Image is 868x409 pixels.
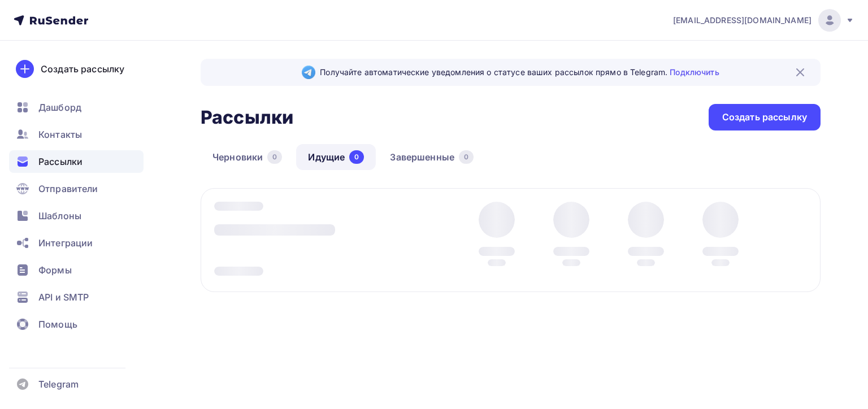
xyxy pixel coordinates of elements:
[9,123,144,146] a: Контакты
[9,259,144,281] a: Формы
[38,317,77,331] span: Помощь
[670,67,719,77] a: Подключить
[302,66,315,79] img: Telegram
[9,96,144,119] a: Дашборд
[201,144,294,170] a: Черновики0
[38,377,79,391] span: Telegram
[38,290,89,304] span: API и SMTP
[459,150,474,164] div: 0
[378,144,485,170] a: Завершенные0
[38,128,82,141] span: Контакты
[9,177,144,200] a: Отправители
[38,155,83,168] span: Рассылки
[38,263,72,277] span: Формы
[9,204,144,227] a: Шаблоны
[201,106,293,129] h2: Рассылки
[9,150,144,173] a: Рассылки
[673,9,854,32] a: [EMAIL_ADDRESS][DOMAIN_NAME]
[38,209,81,223] span: Шаблоны
[349,150,364,164] div: 0
[722,111,807,124] div: Создать рассылку
[673,15,811,26] span: [EMAIL_ADDRESS][DOMAIN_NAME]
[296,144,376,170] a: Идущие0
[38,101,81,114] span: Дашборд
[38,182,98,195] span: Отправители
[267,150,282,164] div: 0
[320,67,719,78] span: Получайте автоматические уведомления о статусе ваших рассылок прямо в Telegram.
[41,62,124,76] div: Создать рассылку
[38,236,93,250] span: Интеграции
